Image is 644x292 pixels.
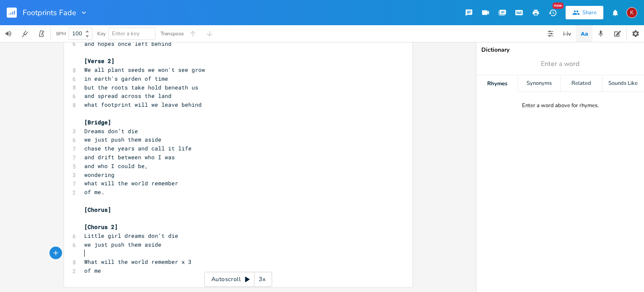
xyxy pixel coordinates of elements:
[602,75,644,92] div: Sounds Like
[84,75,168,82] span: in earth's garden of time
[112,30,140,37] span: Enter a key
[84,136,161,143] span: we just push them aside
[84,127,138,135] span: Dreams don’t die
[84,258,192,266] span: What will the world remember x 3
[553,3,563,9] div: New
[84,40,171,47] span: and hopes once left behind
[522,102,599,109] div: Enter a word above for rhymes.
[84,118,111,126] span: [Bridge]
[84,241,161,248] span: we just push them aside
[481,47,639,53] div: Dictionary
[582,9,597,16] div: Share
[56,32,66,36] div: BPM
[626,7,637,18] div: kerynlee24
[561,75,602,92] div: Related
[476,75,518,92] div: Rhymes
[254,272,270,287] div: 3x
[23,9,76,16] span: Footprints Fade
[84,84,198,91] span: but the roots take hold beneath us
[84,101,202,108] span: what footprint will we leave behind
[161,31,184,36] div: Transpose
[97,31,106,36] div: Key
[566,6,603,19] button: Share
[84,153,175,161] span: and drift between who I was
[84,57,114,65] span: [Verse 2]
[541,59,579,69] span: Enter a word
[84,188,104,196] span: of me.
[204,272,272,287] div: Autoscroll
[84,223,118,231] span: [Chorus 2]
[518,75,560,92] div: Synonyms
[84,171,114,179] span: wondering
[84,179,178,187] span: what will the world remember
[544,5,561,20] button: New
[84,162,148,170] span: and who I could be,
[84,66,205,74] span: We all plant seeds we won't see grow
[84,206,111,213] span: [Chorus]
[626,3,637,22] button: K
[84,145,192,152] span: chase the years and call it life
[84,92,171,100] span: and spread across the land
[84,232,178,239] span: Little girl dreams don't die
[84,267,101,274] span: of me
